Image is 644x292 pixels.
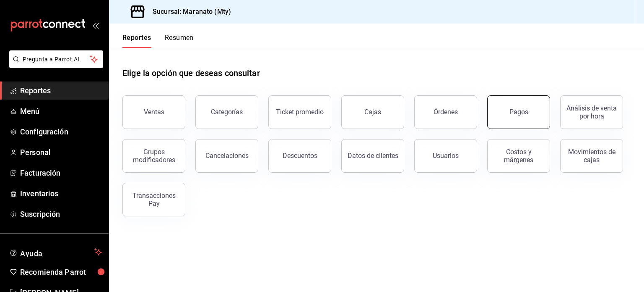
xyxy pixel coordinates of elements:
[434,108,458,116] div: Órdenes
[23,55,90,64] span: Pregunta a Parrot AI
[414,139,477,173] button: Usuarios
[122,139,185,173] button: Grupos modificadores
[560,95,623,129] button: Análisis de venta por hora
[9,50,103,68] button: Pregunta a Parrot AI
[195,139,258,173] button: Cancelaciones
[20,208,102,220] span: Suscripción
[487,139,550,173] button: Costos y márgenes
[348,152,398,160] div: Datos de clientes
[128,192,180,208] div: Transacciones Pay
[20,167,102,179] span: Facturación
[509,108,528,116] div: Pagos
[341,95,404,129] button: Cajas
[20,147,102,158] span: Personal
[195,95,258,129] button: Categorías
[122,67,260,79] h1: Elige la opción que deseas consultar
[493,148,545,164] div: Costos y márgenes
[122,95,185,129] button: Ventas
[20,188,102,199] span: Inventarios
[487,95,550,129] button: Pagos
[364,108,381,116] div: Cajas
[268,139,331,173] button: Descuentos
[92,22,99,29] button: open_drawer_menu
[144,108,164,116] div: Ventas
[20,105,102,117] span: Menú
[283,152,317,160] div: Descuentos
[566,148,618,164] div: Movimientos de cajas
[268,95,331,129] button: Ticket promedio
[20,247,91,257] span: Ayuda
[6,61,103,70] a: Pregunta a Parrot AI
[414,95,477,129] button: Órdenes
[20,266,102,278] span: Recomienda Parrot
[341,139,404,173] button: Datos de clientes
[128,148,180,164] div: Grupos modificadores
[146,7,231,17] h3: Sucursal: Maranato (Mty)
[433,152,459,160] div: Usuarios
[566,104,618,120] div: Análisis de venta por hora
[560,139,623,173] button: Movimientos de cajas
[205,152,249,160] div: Cancelaciones
[122,183,185,216] button: Transacciones Pay
[122,34,194,48] div: navigation tabs
[20,85,102,96] span: Reportes
[20,126,102,137] span: Configuración
[122,34,151,48] button: Reportes
[211,108,243,116] div: Categorías
[276,108,324,116] div: Ticket promedio
[165,34,194,48] button: Resumen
